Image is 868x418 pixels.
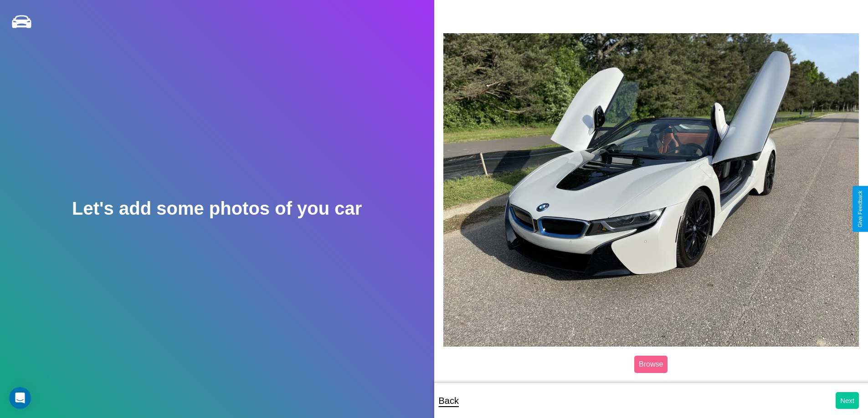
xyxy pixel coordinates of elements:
label: Browse [634,356,668,373]
h2: Let's add some photos of you car [72,198,362,219]
img: posted [443,33,859,346]
div: Give Feedback [857,191,863,227]
iframe: Intercom live chat [9,387,31,409]
button: Next [836,392,859,409]
p: Back [439,393,459,409]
